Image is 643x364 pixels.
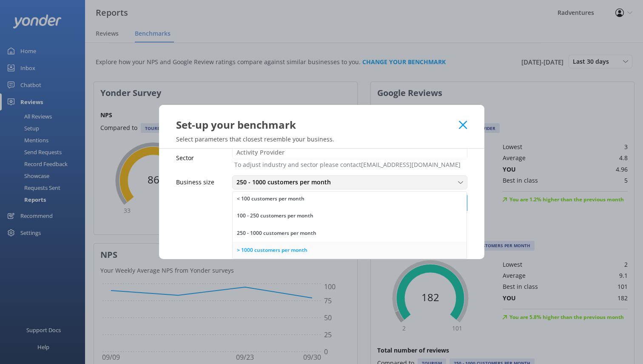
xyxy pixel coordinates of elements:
p: Select parameters that closest resemble your business. [159,135,484,143]
div: > 1000 customers per month [237,246,307,254]
div: < 100 customers per month [237,195,304,203]
button: Close [459,121,467,129]
div: 100 - 250 customers per month [237,212,313,220]
label: To adjust industry and sector please contact [EMAIL_ADDRESS][DOMAIN_NAME] [232,159,467,170]
label: Business size [176,175,227,189]
label: Sector [176,146,227,171]
div: 250 - 1000 customers per month [237,229,316,237]
span: 250 - 1000 customers per month [236,178,336,187]
div: Set-up your benchmark [176,118,459,132]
